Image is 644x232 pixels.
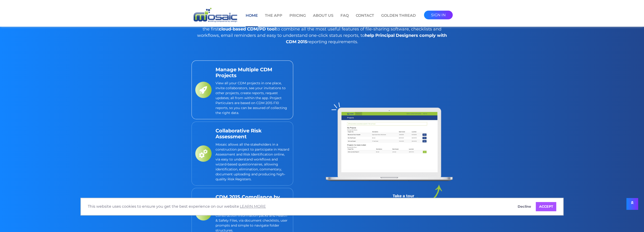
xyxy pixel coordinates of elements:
div: cookieconsent [80,198,564,216]
p: View all your CDM projects in one place, invite collaborators, see your invitations to other proj... [216,81,289,115]
h4: Collaborative Risk Assessment [216,125,289,142]
a: img Collaborative Risk Assessment Mosaic allows all the stakeholders in a construction project to... [192,122,293,185]
a: allow cookies [536,202,556,211]
h4: CDM 2015 Compliance by Design [216,192,289,208]
a: deny cookies [514,202,534,211]
a: Home [246,13,258,27]
a: About Us [313,13,333,26]
a: Golden Thread [381,13,416,26]
img: img [195,82,212,98]
img: logo [192,7,239,23]
a: learn more about cookies [239,203,267,210]
a: The App [265,13,282,26]
a: sign in [424,11,453,19]
a: Pricing [289,13,306,26]
a: Contact [356,13,374,26]
h4: Manage Multiple CDM Projects [216,64,289,81]
p: Mosaic allows all the stakeholders in a construction project to participate in Hazard Assessment ... [216,142,289,182]
strong: cloud-based CDM/PD tool [219,26,276,32]
a: FAQ [340,13,349,26]
img: img [195,145,212,162]
strong: help Principal Designers comply with CDM 2015 [286,33,447,44]
iframe: Chat [624,211,640,228]
img: img [341,112,437,170]
span: This website uses cookies to ensure you get the best experience on our website [88,203,511,210]
a: img Manage Multiple CDM Projects View all your CDM projects in one place, invite collaborators, s... [192,60,293,119]
p: Are you still managing your role using file-sharing services, excel spreadsheets and checklists? ... [192,16,453,49]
